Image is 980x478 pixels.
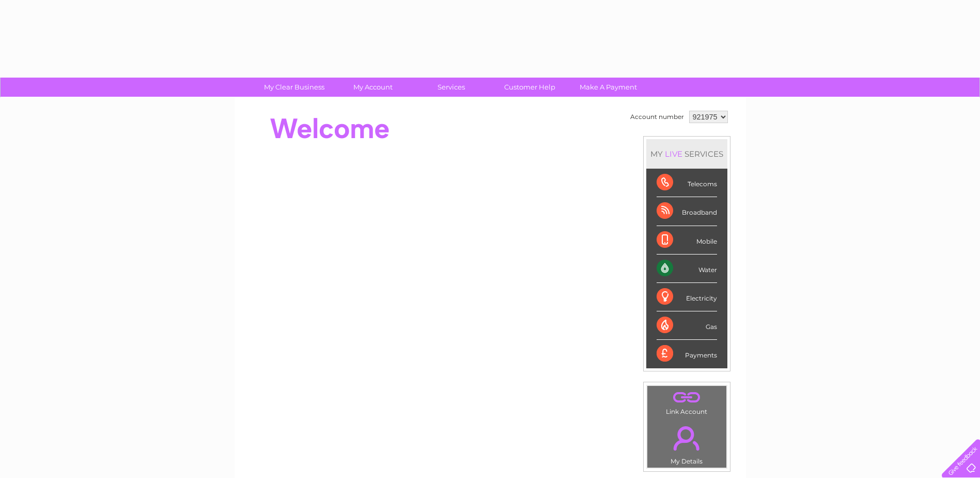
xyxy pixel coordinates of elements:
[487,78,572,97] a: Customer Help
[657,311,717,340] div: Gas
[409,78,494,97] a: Services
[663,149,685,159] div: LIVE
[647,385,727,418] td: Link Account
[330,78,415,97] a: My Account
[647,417,727,468] td: My Details
[650,420,724,456] a: .
[646,139,727,169] div: MY SERVICES
[657,226,717,255] div: Mobile
[650,389,724,407] a: .
[566,78,651,97] a: Make A Payment
[657,255,717,283] div: Water
[657,169,717,197] div: Telecoms
[657,197,717,226] div: Broadband
[252,78,337,97] a: My Clear Business
[628,108,687,126] td: Account number
[657,340,717,368] div: Payments
[657,283,717,311] div: Electricity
